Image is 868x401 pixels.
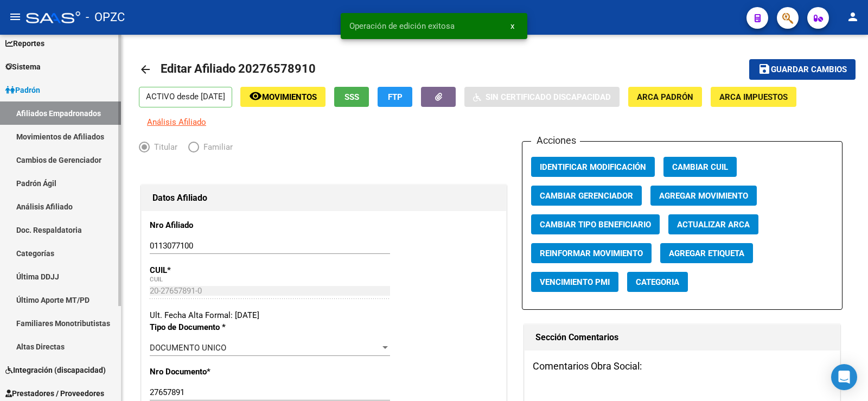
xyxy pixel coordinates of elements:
span: SSS [344,92,359,102]
button: Cambiar CUIL [663,157,737,177]
mat-icon: menu [9,10,22,23]
button: Reinformar Movimiento [531,243,652,263]
button: Movimientos [240,87,325,107]
span: Editar Afiliado 20276578910 [161,62,316,75]
button: Identificar Modificación [531,157,655,177]
mat-radio-group: Elija una opción [139,144,244,154]
button: Vencimiento PMI [531,272,618,292]
span: DOCUMENTO UNICO [150,343,226,353]
div: Ult. Fecha Alta Formal: [DATE] [150,309,498,321]
span: Integración (discapacidad) [5,364,106,376]
span: Cambiar Gerenciador [540,191,633,201]
span: Categoria [636,277,679,287]
span: Análisis Afiliado [147,117,206,127]
button: Cambiar Tipo Beneficiario [531,214,660,234]
button: FTP [378,87,412,107]
mat-icon: arrow_back [139,63,152,76]
span: Guardar cambios [771,65,847,75]
span: ARCA Impuestos [719,92,788,102]
span: Padrón [5,84,40,96]
p: ACTIVO desde [DATE] [139,87,232,107]
span: ARCA Padrón [637,92,693,102]
span: Movimientos [262,92,317,102]
span: Agregar Etiqueta [669,249,744,258]
span: Operación de edición exitosa [349,21,455,31]
button: Guardar cambios [749,59,856,79]
span: Identificar Modificación [540,162,646,172]
div: Open Intercom Messenger [831,364,857,390]
h3: Acciones [531,133,580,148]
span: - OPZC [86,5,125,29]
span: Familiar [199,141,233,153]
button: Agregar Etiqueta [660,243,753,263]
span: Vencimiento PMI [540,277,610,287]
button: Sin Certificado Discapacidad [464,87,620,107]
span: FTP [388,92,403,102]
p: Nro Documento [150,366,254,378]
mat-icon: person [846,10,859,23]
button: ARCA Impuestos [711,87,796,107]
span: Sin Certificado Discapacidad [486,92,611,102]
p: CUIL [150,264,254,276]
button: ARCA Padrón [628,87,702,107]
h3: Comentarios Obra Social: [533,359,831,374]
button: SSS [334,87,369,107]
span: Cambiar CUIL [672,162,728,172]
span: Titular [150,141,177,153]
span: Reportes [5,37,44,49]
mat-icon: remove_red_eye [249,90,262,103]
button: Agregar Movimiento [650,186,757,206]
p: Nro Afiliado [150,219,254,231]
button: Categoria [627,272,688,292]
span: Prestadores / Proveedores [5,387,104,399]
button: Cambiar Gerenciador [531,186,642,206]
p: Tipo de Documento * [150,321,254,333]
button: Actualizar ARCA [668,214,758,234]
span: x [510,21,514,31]
span: Actualizar ARCA [677,220,750,230]
button: x [502,16,523,36]
mat-icon: save [758,62,771,75]
span: Cambiar Tipo Beneficiario [540,220,651,230]
h1: Datos Afiliado [152,189,495,207]
span: Reinformar Movimiento [540,249,643,258]
span: Sistema [5,61,41,73]
h1: Sección Comentarios [535,329,828,346]
span: Agregar Movimiento [659,191,748,201]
